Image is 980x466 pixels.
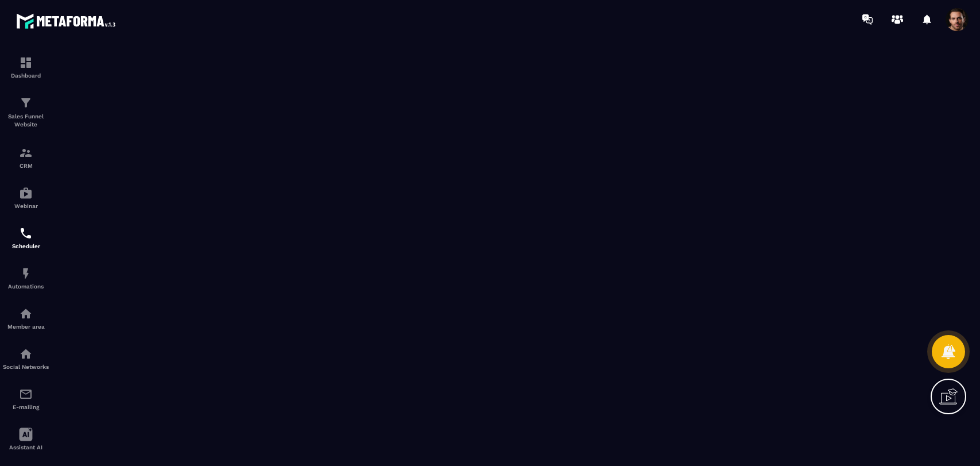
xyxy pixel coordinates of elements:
[3,283,49,290] p: Automations
[3,113,49,129] p: Sales Funnel Website
[3,243,49,249] p: Scheduler
[3,364,49,370] p: Social Networks
[3,178,49,218] a: automationsautomationsWebinar
[3,218,49,258] a: schedulerschedulerScheduler
[3,47,49,87] a: formationformationDashboard
[3,258,49,298] a: automationsautomationsAutomations
[16,10,119,32] img: logo
[19,267,33,280] img: automations
[19,226,33,240] img: scheduler
[3,379,49,419] a: emailemailE-mailing
[3,72,49,79] p: Dashboard
[3,419,49,459] a: Assistant AI
[3,444,49,450] p: Assistant AI
[3,203,49,209] p: Webinar
[19,307,33,321] img: automations
[3,323,49,330] p: Member area
[19,347,33,361] img: social-network
[19,96,33,110] img: formation
[19,56,33,70] img: formation
[3,87,49,137] a: formationformationSales Funnel Website
[3,163,49,169] p: CRM
[3,404,49,410] p: E-mailing
[3,137,49,178] a: formationformationCRM
[19,146,33,160] img: formation
[19,387,33,401] img: email
[19,186,33,200] img: automations
[3,298,49,338] a: automationsautomationsMember area
[3,338,49,379] a: social-networksocial-networkSocial Networks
